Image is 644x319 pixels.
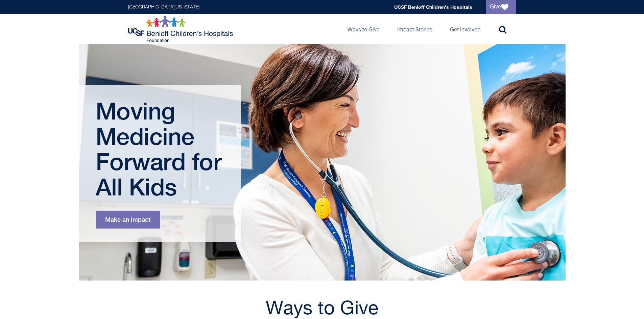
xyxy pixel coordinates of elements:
[342,14,385,44] a: Ways to Give
[128,5,199,9] a: [GEOGRAPHIC_DATA][US_STATE]
[394,4,472,10] a: UCSF Benioff Children's Hospitals
[128,16,235,43] img: Logo for UCSF Benioff Children's Hospitals Foundation
[486,0,516,14] a: Give
[96,211,160,229] a: Make an Impact
[392,14,438,44] a: Impact Stories
[445,14,486,44] a: Get Involved
[96,98,226,200] h1: Moving Medicine Forward for All Kids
